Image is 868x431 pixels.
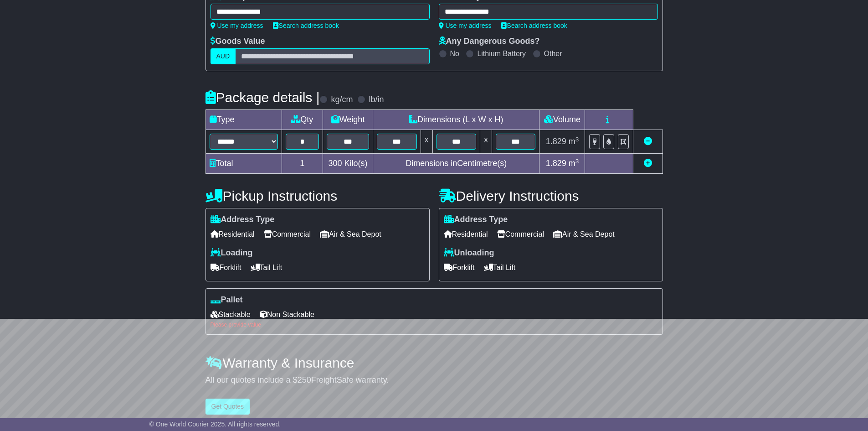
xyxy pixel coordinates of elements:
span: 300 [329,159,342,168]
a: Search address book [501,22,567,29]
td: Dimensions (L x W x H) [373,110,539,130]
span: © One World Courier 2025. All rights reserved. [149,421,281,428]
label: kg/cm [331,95,353,105]
a: Add new item [644,159,652,168]
span: Residential [211,227,255,241]
td: x [480,130,492,154]
h4: Delivery Instructions [439,188,663,203]
label: Pallet [211,295,243,305]
td: Dimensions in Centimetre(s) [373,154,539,174]
sup: 3 [575,136,579,143]
label: Goods Value [211,36,265,47]
span: Stackable [211,307,251,322]
td: Kilo(s) [323,154,373,174]
label: Unloading [444,248,494,258]
h4: Pickup Instructions [205,188,430,203]
span: Residential [444,227,488,241]
span: Commercial [497,227,544,241]
label: Other [544,49,562,58]
span: Forklift [211,260,241,275]
a: Remove this item [644,137,652,146]
span: Air & Sea Depot [320,227,381,241]
label: Address Type [211,215,275,225]
span: Tail Lift [484,260,516,275]
label: No [450,49,459,58]
td: Total [205,154,282,174]
span: Air & Sea Depot [553,227,615,241]
td: Type [205,110,282,130]
a: Use my address [439,22,492,29]
label: lb/in [369,95,384,105]
h4: Package details | [205,90,320,105]
td: 1 [282,154,323,174]
span: Commercial [264,227,311,241]
span: m [569,159,579,168]
td: Qty [282,110,323,130]
span: Forklift [444,260,475,275]
td: Volume [539,110,585,130]
span: Non Stackable [260,307,314,322]
label: Address Type [444,215,508,225]
label: Lithium Battery [477,49,526,58]
label: Any Dangerous Goods? [439,36,540,47]
label: AUD [211,48,236,64]
label: Loading [211,248,253,258]
span: m [569,137,579,146]
a: Use my address [211,22,263,29]
span: Tail Lift [251,260,282,275]
sup: 3 [575,158,579,165]
span: 1.829 [546,159,566,168]
a: Search address book [272,22,339,29]
td: x [421,130,432,154]
td: Weight [323,110,373,130]
span: 1.829 [546,137,566,146]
